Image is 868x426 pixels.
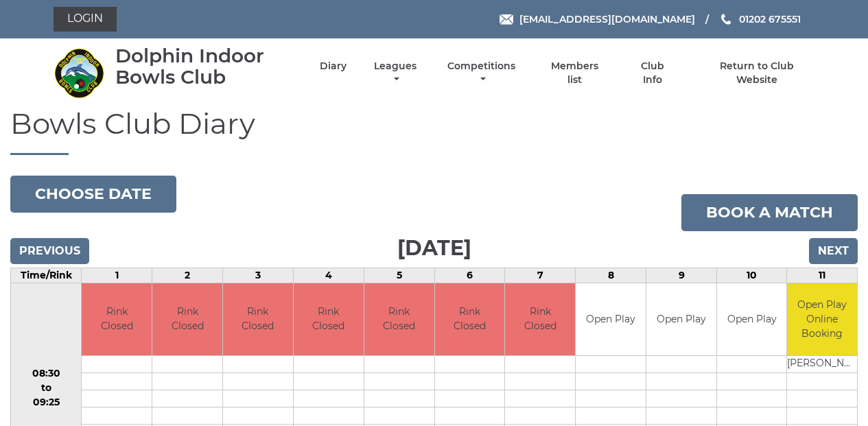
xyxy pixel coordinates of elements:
[115,45,296,88] div: Dolphin Indoor Bowls Club
[631,60,675,86] a: Club Info
[222,268,293,283] td: 3
[809,238,858,264] input: Next
[10,176,176,213] button: Choose date
[787,283,857,355] td: Open Play Online Booking
[152,268,223,283] td: 2
[364,283,434,355] td: Rink Closed
[293,268,364,283] td: 4
[716,268,786,283] td: 10
[223,283,293,355] td: Rink Closed
[543,60,606,86] a: Members list
[435,283,505,355] td: Rink Closed
[505,268,576,283] td: 7
[371,60,420,86] a: Leagues
[646,268,717,283] td: 9
[54,7,117,32] a: Login
[294,283,364,355] td: Rink Closed
[10,238,89,264] input: Previous
[500,14,513,25] img: Email
[699,60,814,86] a: Return to Club Website
[10,108,858,155] h1: Bowls Club Diary
[434,268,505,283] td: 6
[82,283,152,355] td: Rink Closed
[82,268,152,283] td: 1
[739,13,801,25] span: 01202 675551
[787,268,858,283] td: 11
[787,355,857,372] td: [PERSON_NAME]
[54,47,105,99] img: Dolphin Indoor Bowls Club
[445,60,519,86] a: Competitions
[719,12,801,27] a: Phone us 01202 675551
[364,268,434,283] td: 5
[721,14,731,25] img: Phone us
[717,283,786,355] td: Open Play
[505,283,575,355] td: Rink Closed
[500,12,695,27] a: Email [EMAIL_ADDRESS][DOMAIN_NAME]
[320,60,347,73] a: Diary
[681,194,858,231] a: Book a match
[646,283,716,355] td: Open Play
[11,268,82,283] td: Time/Rink
[152,283,222,355] td: Rink Closed
[576,283,646,355] td: Open Play
[519,13,695,25] span: [EMAIL_ADDRESS][DOMAIN_NAME]
[576,268,646,283] td: 8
